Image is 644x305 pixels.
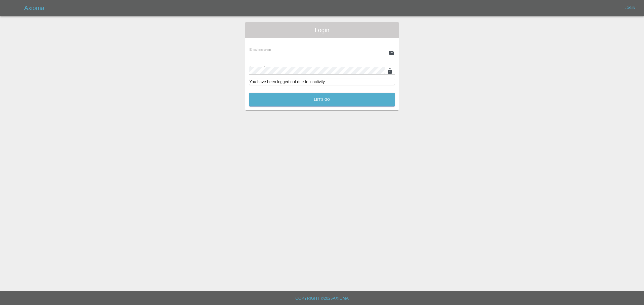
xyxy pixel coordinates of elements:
[249,26,395,34] span: Login
[4,295,640,302] h6: Copyright © 2025 Axioma
[265,67,278,70] small: (required)
[249,93,395,107] button: Let's Go
[249,79,395,85] div: You have been logged out due to inactivity
[24,4,44,12] h5: Axioma
[249,66,277,70] span: Password
[622,4,638,12] a: Login
[258,48,271,51] small: (required)
[249,47,271,52] span: Email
